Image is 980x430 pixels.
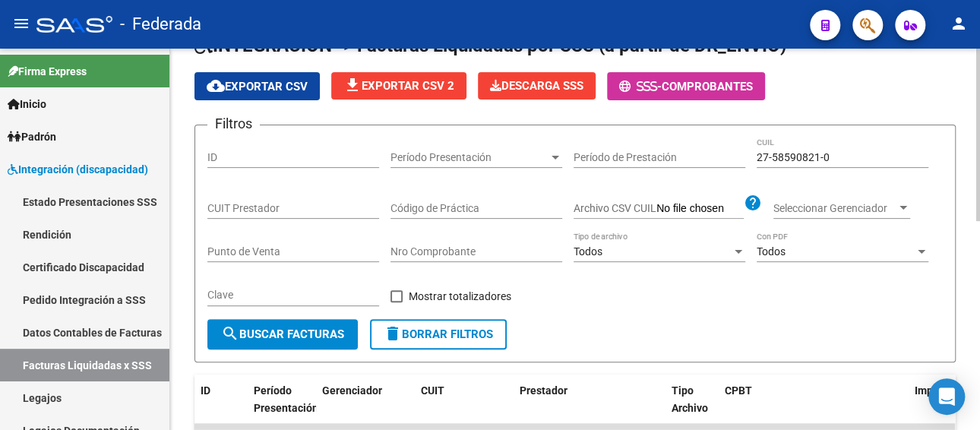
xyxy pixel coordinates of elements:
[384,327,493,341] span: Borrar Filtros
[221,324,239,343] mat-icon: search
[120,8,201,41] span: - Federada
[928,378,965,415] div: Open Intercom Messenger
[194,72,320,100] button: Exportar CSV
[656,202,744,216] input: Archivo CSV CUIL
[221,327,344,341] span: Buscar Facturas
[744,194,762,212] mat-icon: help
[201,384,210,397] span: ID
[725,384,752,397] span: CPBT
[8,161,148,178] span: Integración (discapacidad)
[390,151,548,164] span: Período Presentación
[343,79,454,93] span: Exportar CSV 2
[574,202,656,214] span: Archivo CSV CUIL
[331,72,466,100] button: Exportar CSV 2
[672,384,708,414] span: Tipo Archivo
[343,76,362,94] mat-icon: file_download
[8,63,87,80] span: Firma Express
[478,72,596,100] button: Descarga SSS
[384,324,402,343] mat-icon: delete
[757,245,786,258] span: Todos
[490,79,583,93] span: Descarga SSS
[574,245,602,258] span: Todos
[12,14,30,33] mat-icon: menu
[370,319,507,349] button: Borrar Filtros
[607,72,765,100] button: -Comprobantes
[8,128,56,145] span: Padrón
[207,319,358,349] button: Buscar Facturas
[421,384,444,397] span: CUIT
[322,384,382,397] span: Gerenciador
[207,113,260,134] h3: Filtros
[773,202,896,215] span: Seleccionar Gerenciador
[254,384,318,414] span: Período Presentación
[207,77,225,95] mat-icon: cloud_download
[619,80,662,93] span: -
[662,80,753,93] span: Comprobantes
[478,72,596,100] app-download-masive: Descarga masiva de comprobantes (adjuntos)
[520,384,567,397] span: Prestador
[409,287,511,305] span: Mostrar totalizadores
[207,80,308,93] span: Exportar CSV
[8,96,46,112] span: Inicio
[950,14,968,33] mat-icon: person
